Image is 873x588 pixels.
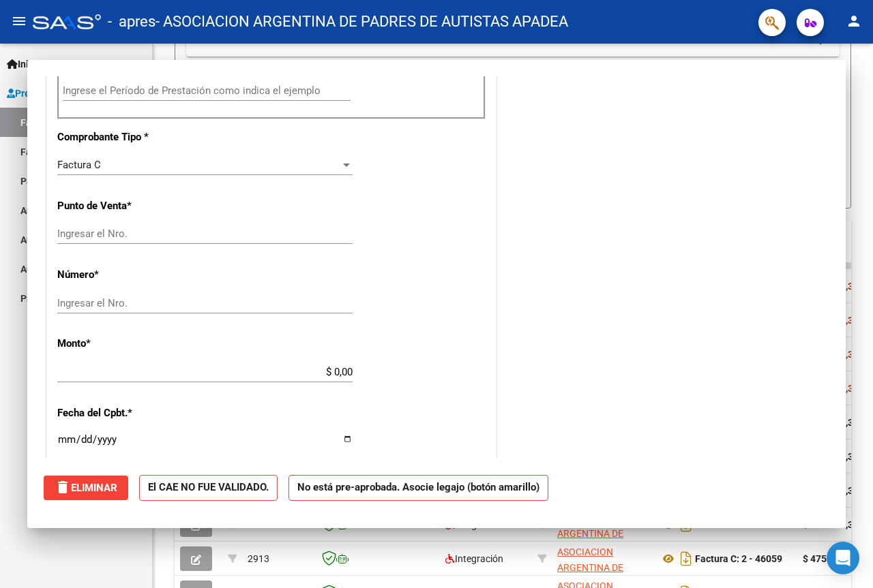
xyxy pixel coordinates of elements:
mat-icon: delete [55,479,71,495]
div: Open Intercom Messenger [827,542,859,574]
p: Fecha del Cpbt. [57,405,186,421]
span: - apres [108,7,156,37]
div: 30681510741 [557,544,649,573]
p: Punto de Venta [57,198,186,214]
strong: $ 475.830,36 [803,553,859,564]
span: Integración [445,553,503,564]
i: Descargar documento [677,548,695,570]
span: - ASOCIACION ARGENTINA DE PADRES DE AUTISTAS APADEA [156,7,568,37]
span: Eliminar [55,482,117,494]
span: Factura C [57,159,101,171]
p: Número [57,267,186,283]
strong: Factura C: 2 - 46059 [695,553,782,564]
strong: No está pre-aprobada. Asocie legajo (botón amarillo) [288,475,548,501]
mat-icon: person [846,13,862,29]
span: Inicio [7,57,42,72]
p: Monto [57,336,186,352]
span: 2913 [248,553,269,564]
strong: El CAE NO FUE VALIDADO. [139,475,278,501]
span: Prestadores / Proveedores [7,86,131,101]
mat-icon: menu [11,13,27,29]
p: Comprobante Tipo * [57,129,186,145]
strong: Factura C: 2 - 46057 [695,519,782,530]
button: Eliminar [44,476,128,500]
